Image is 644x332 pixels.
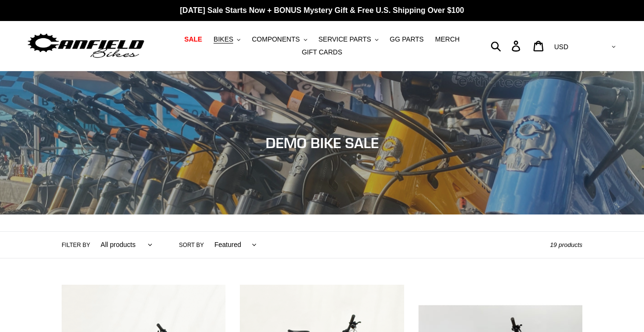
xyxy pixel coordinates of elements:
[313,33,383,46] button: SERVICE PARTS
[247,33,311,46] button: COMPONENTS
[435,35,460,43] span: MERCH
[179,241,204,249] label: Sort by
[302,48,343,56] span: GIFT CARDS
[214,35,233,43] span: BIKES
[430,33,464,46] a: MERCH
[26,31,146,61] img: Canfield Bikes
[180,33,207,46] a: SALE
[318,35,371,43] span: SERVICE PARTS
[266,134,379,151] span: DEMO BIKE SALE
[550,241,582,248] span: 19 products
[385,33,429,46] a: GG PARTS
[252,35,300,43] span: COMPONENTS
[390,35,424,43] span: GG PARTS
[184,35,202,43] span: SALE
[297,46,347,59] a: GIFT CARDS
[209,33,245,46] button: BIKES
[62,241,90,249] label: Filter by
